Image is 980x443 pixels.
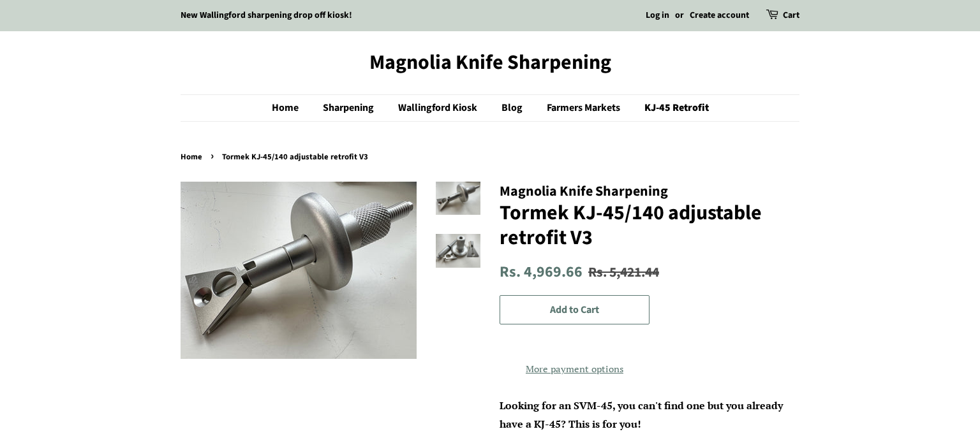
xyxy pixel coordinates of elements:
a: KJ-45 Retrofit [635,95,709,121]
span: Add to Cart [550,303,599,317]
span: Rs. 4,969.66 [500,261,583,283]
span: Magnolia Knife Sharpening [500,181,668,201]
a: Create account [690,9,749,22]
a: Home [272,95,311,121]
s: Rs. 5,421.44 [588,263,659,282]
a: Magnolia Knife Sharpening [181,50,799,75]
img: Tormek KJ-45/140 adjustable retrofit V3 [181,182,417,359]
span: Tormek KJ-45/140 adjustable retrofit V3 [222,151,371,163]
a: Cart [783,8,799,24]
a: Sharpening [313,95,387,121]
h1: Tormek KJ-45/140 adjustable retrofit V3 [500,201,799,250]
a: Blog [492,95,535,121]
a: Home [181,151,205,163]
img: Tormek KJ-45/140 adjustable retrofit V3 [436,182,480,215]
li: or [675,8,684,24]
a: Wallingford Kiosk [389,95,490,121]
span: Looking for an SVM-45, you can't find one but you already have a KJ-45? This is for you! [500,398,783,431]
img: Tormek KJ-45/140 adjustable retrofit V3 [436,234,480,268]
button: Add to Cart [500,295,650,325]
a: Log in [646,9,669,22]
span: › [211,148,217,164]
a: Farmers Markets [537,95,633,121]
nav: breadcrumbs [181,150,799,164]
a: More payment options [500,359,650,377]
a: New Wallingford sharpening drop off kiosk! [181,9,352,22]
